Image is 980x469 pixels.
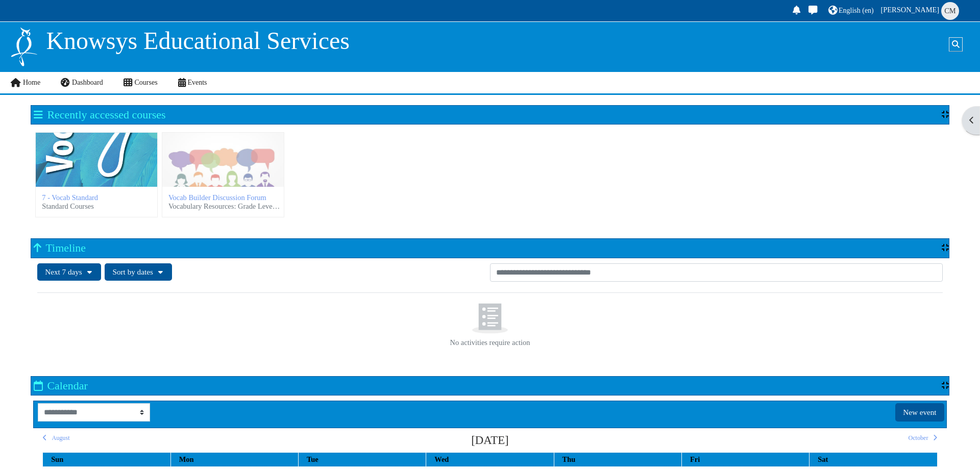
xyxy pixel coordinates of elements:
h4: [DATE] [266,433,714,447]
span: Dashboard [72,79,103,86]
span: Sort by dates [113,267,153,276]
span: Events [187,79,207,86]
h2: Timeline [34,241,86,254]
div: Show / hide the block [942,110,949,118]
span: Sat [818,455,828,463]
span: October [908,434,928,441]
div: Show notification window with no new notifications [790,3,804,19]
span: English ‎(en)‎ [839,7,874,14]
span: Thu [562,455,576,463]
a: August [42,434,266,442]
a: October [714,434,937,442]
span: Next 7 days [45,267,82,276]
button: Filter timeline by date [37,263,101,281]
span: Wed [434,455,449,463]
button: New event [895,403,944,422]
a: User menu [879,1,962,20]
a: Dashboard [51,72,113,93]
a: 7 - Vocab Standard [42,193,98,202]
a: English ‎(en)‎ [827,3,875,19]
span: Courses [134,79,157,86]
span: Tue [307,455,318,463]
span: Fri [690,455,700,463]
span: [PERSON_NAME] [880,6,939,14]
div: Show / hide the block [942,381,949,389]
span: Home [23,79,40,86]
span: Standard Courses [42,202,93,211]
h2: Calendar [34,379,87,392]
h2: Recently accessed courses [34,108,165,121]
span: Sun [51,455,63,463]
i: Toggle messaging drawer [807,6,819,14]
a: Toggle messaging drawer There are 0 unread conversations [806,3,821,19]
span: Vocabulary Resources: Grade Level, PSAT, SAT [168,202,282,211]
div: Show / hide the block [942,243,949,252]
span: Mon [179,455,194,463]
p: Knowsys Educational Services [46,26,350,56]
nav: Site links [10,72,217,93]
button: Sort timeline items [105,263,171,281]
img: Logo [10,26,38,67]
a: Events [168,72,217,93]
p: No activities require action [33,338,946,347]
a: Courses [113,72,168,93]
a: Vocab Builder Discussion Forum [168,193,266,202]
span: Cassandra Maldonado [941,2,959,20]
span: August [52,434,69,441]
